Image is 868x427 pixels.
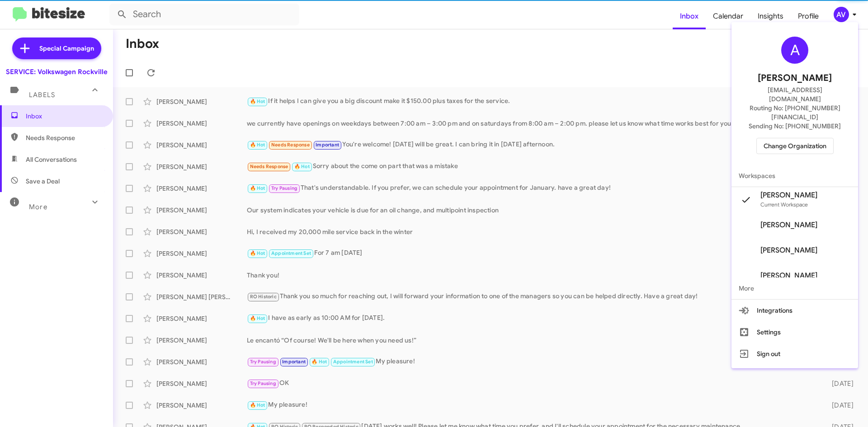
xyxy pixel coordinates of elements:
[742,103,847,122] span: Routing No: [PHONE_NUMBER][FINANCIAL_ID]
[749,122,841,131] span: Sending No: [PHONE_NUMBER]
[731,165,858,187] span: Workspaces
[781,37,808,64] div: A
[731,321,858,343] button: Settings
[764,138,826,154] span: Change Organization
[731,277,858,299] span: More
[731,343,858,365] button: Sign out
[760,221,817,230] span: [PERSON_NAME]
[742,85,847,103] span: [EMAIL_ADDRESS][DOMAIN_NAME]
[760,201,808,208] span: Current Workspace
[731,300,858,321] button: Integrations
[760,271,817,280] span: [PERSON_NAME]
[760,191,817,200] span: [PERSON_NAME]
[758,71,832,85] span: [PERSON_NAME]
[760,246,817,255] span: [PERSON_NAME]
[756,138,834,154] button: Change Organization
